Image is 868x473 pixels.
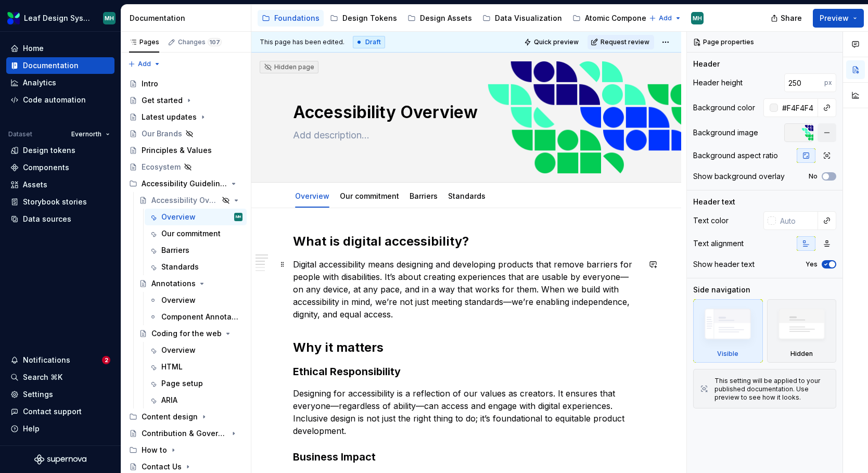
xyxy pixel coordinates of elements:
a: Get started [125,92,247,109]
div: Overview [161,212,196,222]
div: Hidden [790,350,813,358]
div: Draft [353,36,385,48]
h3: Ethical Responsibility [293,364,640,379]
button: Add [646,11,685,25]
div: Visible [717,350,738,358]
a: OverviewMH [145,209,247,225]
div: How to [125,442,247,458]
a: Overview [295,191,329,200]
div: Settings [23,389,53,400]
div: Accessibility Guidelines [125,175,247,192]
div: Storybook stories [23,197,87,207]
span: This page has been edited. [260,38,344,46]
div: Code automation [23,95,86,105]
div: Pages [129,38,159,46]
div: Annotations [151,278,196,289]
div: Contribution & Governance [142,428,227,439]
div: Coding for the web [151,328,222,339]
span: Request review [601,38,649,46]
div: Analytics [23,78,56,88]
div: Background aspect ratio [693,150,778,161]
div: This setting will be applied to your published documentation. Use preview to see how it looks. [714,377,829,402]
p: Designing for accessibility is a reflection of our values as creators. It ensures that everyone—r... [293,387,640,437]
div: Text color [693,215,729,226]
div: Documentation [23,60,79,71]
p: Digital accessibility means designing and developing products that remove barriers for people wit... [293,258,640,321]
a: Standards [448,191,486,200]
button: Quick preview [521,35,583,49]
button: Share [765,9,809,28]
a: Standards [145,259,247,275]
button: Request review [588,35,654,49]
div: Header text [693,197,735,207]
span: Preview [820,13,849,23]
div: Barriers [161,245,189,255]
div: Our commitment [336,185,403,207]
a: Settings [6,386,114,403]
div: Side navigation [693,285,750,295]
button: Add [125,57,164,71]
button: Help [6,420,114,437]
div: Changes [178,38,222,46]
span: 107 [208,38,222,46]
label: No [809,172,818,181]
div: Background color [693,103,755,113]
div: Component Annotations [161,312,240,322]
input: Auto [784,73,824,92]
div: Page tree [258,8,644,29]
div: Overview [161,345,196,355]
a: Barriers [410,191,438,200]
div: Visible [693,299,763,363]
strong: What is digital accessibility? [293,234,469,249]
span: Quick preview [534,38,579,46]
a: Data Visualization [478,10,566,27]
div: Assets [23,180,47,190]
span: Evernorth [71,130,101,138]
a: Accessibility Overview [135,192,247,209]
div: Header height [693,78,743,88]
a: Data sources [6,211,114,227]
a: Component Annotations [145,309,247,325]
a: Annotations [135,275,247,292]
button: Preview [813,9,864,28]
div: Overview [291,185,334,207]
div: Show background overlay [693,171,785,182]
div: Show header text [693,259,755,270]
a: Assets [6,176,114,193]
div: Principles & Values [142,145,212,156]
div: Atomic Components [585,13,658,23]
div: Data sources [23,214,71,224]
a: Atomic Components [568,10,662,27]
a: Intro [125,75,247,92]
div: Leaf Design System [24,13,91,23]
div: Barriers [405,185,442,207]
a: Barriers [145,242,247,259]
span: Add [659,14,672,22]
div: Data Visualization [495,13,562,23]
a: Storybook stories [6,194,114,210]
img: 6e787e26-f4c0-4230-8924-624fe4a2d214.png [7,12,20,24]
label: Yes [806,260,818,269]
button: Contact support [6,403,114,420]
div: Design Tokens [342,13,397,23]
div: Design Assets [420,13,472,23]
a: Supernova Logo [34,454,86,465]
div: How to [142,445,167,455]
div: Search ⌘K [23,372,62,382]
div: Design tokens [23,145,75,156]
a: Design tokens [6,142,114,159]
div: Foundations [274,13,320,23]
div: Get started [142,95,183,106]
span: Share [781,13,802,23]
div: Our commitment [161,228,221,239]
div: MH [105,14,114,22]
h2: Why it matters [293,339,640,356]
div: Hidden [767,299,837,363]
span: 2 [102,356,110,364]
a: Latest updates [125,109,247,125]
a: Ecosystem [125,159,247,175]
div: MH [236,212,241,222]
div: Notifications [23,355,70,365]
div: Our Brands [142,129,182,139]
h3: Business Impact [293,450,640,464]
